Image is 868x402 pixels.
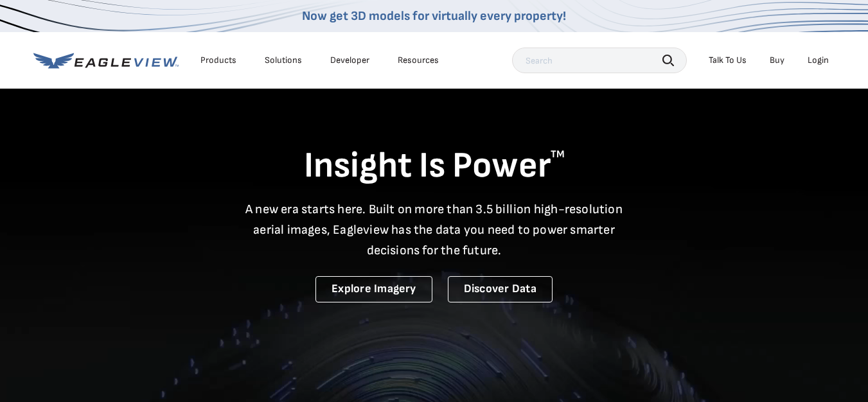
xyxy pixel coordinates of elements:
[709,55,747,66] div: Talk To Us
[770,55,784,66] a: Buy
[398,55,439,66] div: Resources
[200,55,236,66] div: Products
[315,276,432,302] a: Explore Imagery
[551,148,565,161] sup: TM
[808,55,829,66] div: Login
[302,8,566,24] a: Now get 3D models for virtually every property!
[448,276,553,302] a: Discover Data
[330,55,369,66] a: Developer
[33,144,835,189] h1: Insight Is Power
[265,55,302,66] div: Solutions
[512,48,687,73] input: Search
[238,199,631,261] p: A new era starts here. Built on more than 3.5 billion high-resolution aerial images, Eagleview ha...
